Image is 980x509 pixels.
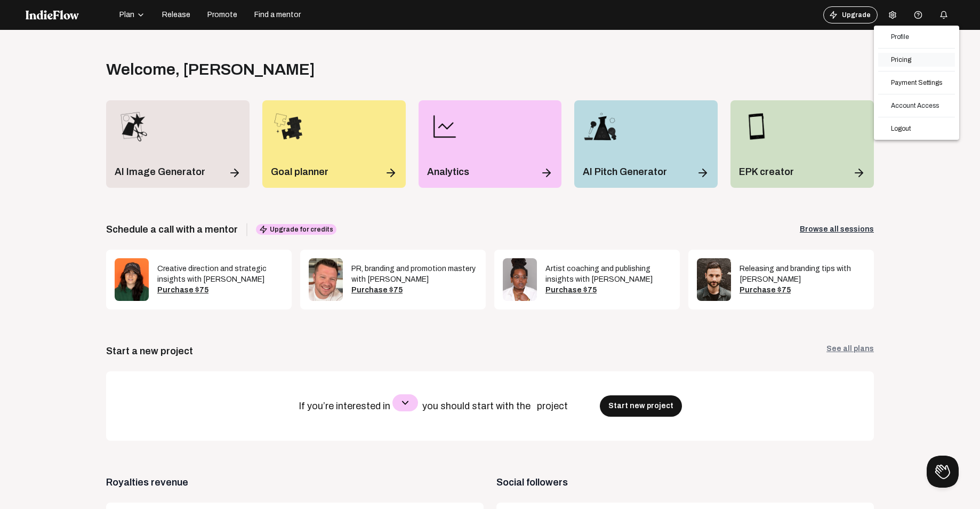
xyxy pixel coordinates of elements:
[878,76,955,90] a: Payment Settings
[927,456,959,488] iframe: Toggle Customer Support
[878,53,955,67] a: Pricing
[878,122,955,136] a: Logout
[878,99,955,113] a: Account Access
[878,30,955,44] a: Profile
